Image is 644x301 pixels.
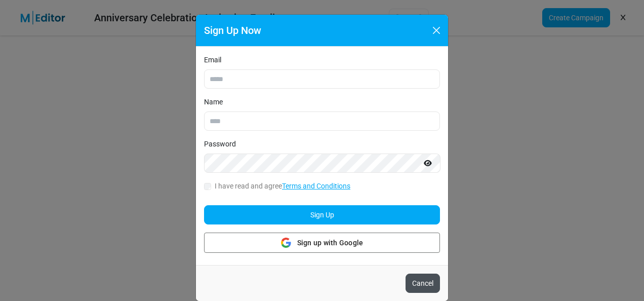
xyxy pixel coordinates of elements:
[204,97,223,107] label: Name
[282,182,350,190] a: Terms and Conditions
[297,238,364,248] span: Sign up with Google
[429,23,444,38] button: Close
[424,160,432,167] i: Show password
[204,55,221,65] label: Email
[215,181,350,192] label: I have read and agree
[406,274,440,293] button: Cancel
[204,23,261,38] h5: Sign Up Now
[204,233,440,253] button: Sign up with Google
[204,205,440,224] button: Sign Up
[204,139,236,149] label: Password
